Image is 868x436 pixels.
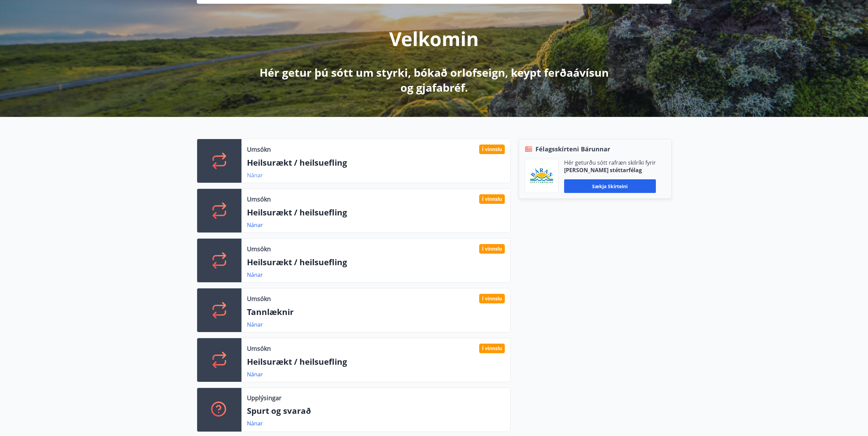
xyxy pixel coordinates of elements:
[247,256,505,268] p: Heilsurækt / heilsuefling
[479,145,505,154] div: Í vinnslu
[564,179,656,193] button: Sækja skírteini
[247,321,263,328] a: Nánar
[247,371,263,378] a: Nánar
[247,344,271,353] p: Umsókn
[389,26,479,51] p: Velkomin
[247,221,263,229] a: Nánar
[247,244,271,253] p: Umsókn
[564,166,656,174] p: [PERSON_NAME] stéttarfélag
[247,271,263,279] a: Nánar
[247,171,263,179] a: Nánar
[247,405,505,417] p: Spurt og svarað
[247,207,505,218] p: Heilsurækt / heilsuefling
[247,145,271,154] p: Umsókn
[247,195,271,204] p: Umsókn
[247,157,505,168] p: Heilsurækt / heilsuefling
[535,145,610,153] span: Félagsskírteni Bárunnar
[479,294,505,303] div: Í vinnslu
[479,194,505,204] div: Í vinnslu
[247,420,263,427] a: Nánar
[247,294,271,303] p: Umsókn
[247,306,505,318] p: Tannlæknir
[530,168,553,184] img: Bz2lGXKH3FXEIQKvoQ8VL0Fr0uCiWgfgA3I6fSs8.png
[254,65,614,95] p: Hér getur þú sótt um styrki, bókað orlofseign, keypt ferðaávísun og gjafabréf.
[564,159,656,166] p: Hér geturðu sótt rafræn skilríki fyrir
[247,356,505,367] p: Heilsurækt / heilsuefling
[479,344,505,353] div: Í vinnslu
[479,244,505,254] div: Í vinnslu
[247,393,281,402] p: Upplýsingar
